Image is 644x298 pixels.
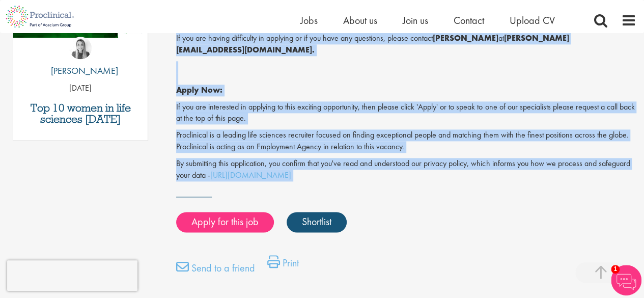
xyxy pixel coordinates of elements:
span: 1 [611,265,620,274]
p: [DATE] [13,83,148,94]
a: Upload CV [510,14,555,27]
a: Jobs [300,14,318,27]
a: Hannah Burke [PERSON_NAME] [43,37,118,83]
p: If you are interested in applying to this exciting opportunity, then please click 'Apply' or to s... [176,101,636,125]
strong: [PERSON_NAME] [433,33,498,43]
a: Send to a friend [176,260,255,281]
a: Print [267,255,299,276]
strong: [PERSON_NAME][EMAIL_ADDRESS][DOMAIN_NAME]. [176,33,569,55]
p: If you are having difficulty in applying or if you have any questions, please contact at [176,33,636,56]
a: [URL][DOMAIN_NAME] [210,170,291,180]
img: Hannah Burke [69,37,92,59]
a: Shortlist [287,212,347,232]
a: Apply for this job [176,212,274,232]
p: [PERSON_NAME] [43,64,118,77]
img: Chatbot [611,265,641,295]
p: By submitting this application, you confirm that you've read and understood our privacy policy, w... [176,158,636,181]
strong: Apply Now: [176,85,222,95]
a: About us [343,14,377,27]
a: Top 10 women in life sciences [DATE] [18,102,143,125]
iframe: reCAPTCHA [7,260,137,291]
p: Proclinical is a leading life sciences recruiter focused on finding exceptional people and matchi... [176,129,636,153]
a: Contact [454,14,484,27]
a: Join us [403,14,428,27]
